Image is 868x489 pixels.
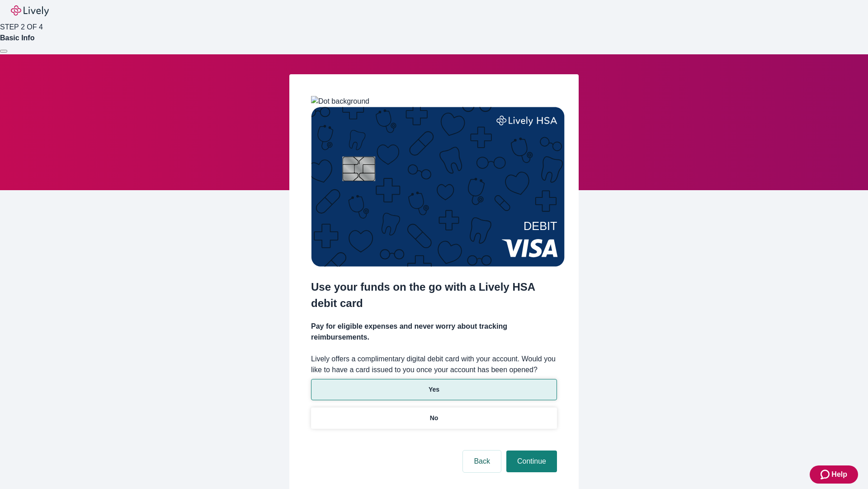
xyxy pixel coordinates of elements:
[311,279,557,312] h2: Use your funds on the go with a Lively HSA debit card
[311,96,369,107] img: Dot background
[311,407,557,429] button: No
[429,385,439,394] p: Yes
[831,469,847,480] span: Help
[311,321,557,343] h4: Pay for eligible expenses and never worry about tracking reimbursements.
[311,107,565,267] img: Debit card
[11,5,49,16] img: Lively
[311,354,557,375] label: Lively offers a complimentary digital debit card with your account. Would you like to have a card...
[810,465,858,484] button: Zendesk support iconHelp
[311,379,557,400] button: Yes
[463,451,501,472] button: Back
[430,413,439,423] p: No
[506,451,557,472] button: Continue
[821,469,831,480] svg: Zendesk support icon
